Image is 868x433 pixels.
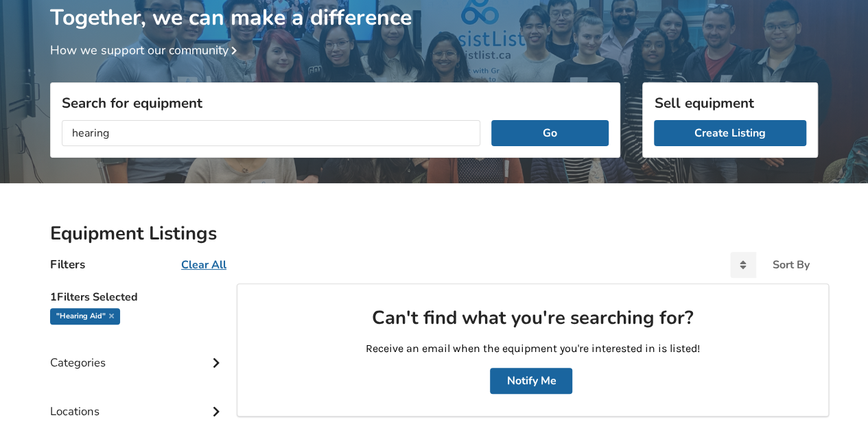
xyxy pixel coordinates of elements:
div: Sort By [773,259,810,270]
button: Go [491,120,609,146]
input: I am looking for... [62,120,480,146]
h5: 1 Filters Selected [50,283,226,308]
button: Notify Me [490,368,572,394]
h2: Equipment Listings [50,222,818,246]
a: How we support our community [50,42,242,58]
div: Locations [50,377,226,425]
h3: Search for equipment [62,94,609,112]
h2: Can't find what you're searching for? [259,306,806,330]
a: Create Listing [654,120,806,146]
u: Clear All [181,257,226,272]
h4: Filters [50,257,85,272]
h3: Sell equipment [654,94,806,112]
p: Receive an email when the equipment you're interested in is listed! [259,341,806,357]
div: "hearing aid" [50,308,120,325]
div: Categories [50,328,226,377]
